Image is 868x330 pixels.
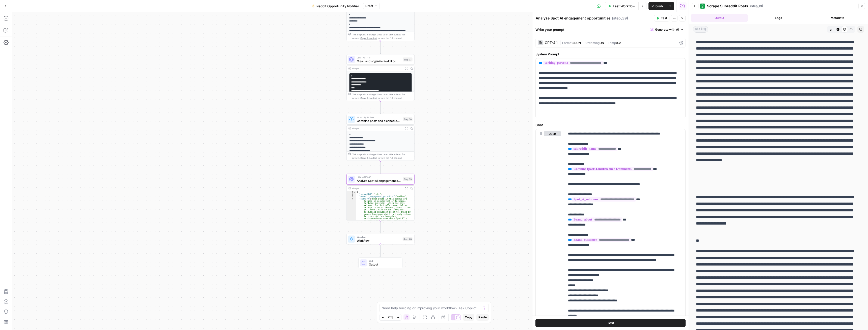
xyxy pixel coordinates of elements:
[707,4,748,9] span: Scrape Subreddit Posts
[535,122,686,127] label: Chat
[352,127,402,130] div: Output
[352,93,413,100] div: This output is too large & has been abbreviated for review. to view the full content.
[581,40,585,45] span: |
[809,14,866,22] button: Metadata
[655,27,679,32] span: Generate with AI
[363,3,380,9] button: Draft
[357,56,401,59] span: LLM · GPT-4.1
[693,26,708,33] span: string
[347,193,356,195] div: 2
[478,315,487,320] span: Paste
[535,52,686,57] label: System Prompt
[612,16,628,21] span: ( step_39 )
[360,97,377,99] span: Copy the output
[346,258,415,268] div: EndOutput
[380,41,381,54] g: Edge from step_36 to step_37
[360,37,377,39] span: Copy the output
[365,4,373,8] span: Draft
[354,191,356,193] span: Toggle code folding, rows 1 through 54
[380,244,381,257] g: Edge from step_40 to end
[357,116,401,119] span: Write Liquid Text
[532,24,689,35] div: Write your prompt
[357,238,401,243] span: Workflow
[388,315,393,319] span: 87%
[600,41,604,45] span: ON
[380,221,381,233] g: Edge from step_39 to step_40
[403,57,412,61] div: Step 37
[562,41,573,45] span: Format
[535,319,686,327] button: Test
[347,198,356,231] div: 4
[352,33,413,40] div: This output is too large & has been abbreviated for review. to view the full content.
[360,157,377,159] span: Copy the output
[750,14,807,22] button: Logs
[352,67,402,70] div: Output
[352,152,413,160] div: This output is too large & has been abbreviated for review. to view the full content.
[465,315,472,320] span: Copy
[347,195,356,198] div: 3
[605,2,638,10] button: Test Workflow
[608,41,616,45] span: Temp
[403,117,412,121] div: Step 38
[357,59,401,63] span: Clean and organize Reddit comments
[652,4,663,9] span: Publish
[357,235,401,239] span: Workflow
[352,186,402,190] div: Output
[380,161,381,173] g: Edge from step_38 to step_39
[616,41,621,45] span: 0.2
[648,2,666,10] button: Publish
[357,179,401,183] span: Analyze Spot AI engagement opportunities
[357,175,401,179] span: LLM · GPT-4.1
[607,320,614,325] span: Test
[346,174,415,221] div: LLM · GPT-4.1Analyze Spot AI engagement opportunitiesStep 39Output{ "subreddit":"cctv", "overall_...
[661,16,667,20] span: Test
[750,4,763,8] span: ( step_19 )
[613,4,635,9] span: Test Workflow
[403,237,413,241] div: Step 40
[560,40,562,45] span: |
[316,4,359,9] span: Reddit Opportunity Notifier
[544,131,561,136] button: user
[654,15,669,21] button: Test
[309,2,362,10] button: Reddit Opportunity Notifier
[691,14,748,22] button: Output
[347,191,356,193] div: 1
[369,262,399,267] span: Output
[346,234,415,245] div: WorkflowWorkflowStep 40
[476,314,489,321] button: Paste
[585,41,600,45] span: Streaming
[573,41,581,45] span: JSON
[380,101,381,114] g: Edge from step_37 to step_38
[648,26,686,33] button: Generate with AI
[357,119,401,123] span: Combine posts and cleaned comments
[536,16,611,21] textarea: Analyze Spot AI engagement opportunities
[463,314,474,321] button: Copy
[369,259,399,263] span: End
[545,41,558,45] div: GPT-4.1
[604,40,608,45] span: |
